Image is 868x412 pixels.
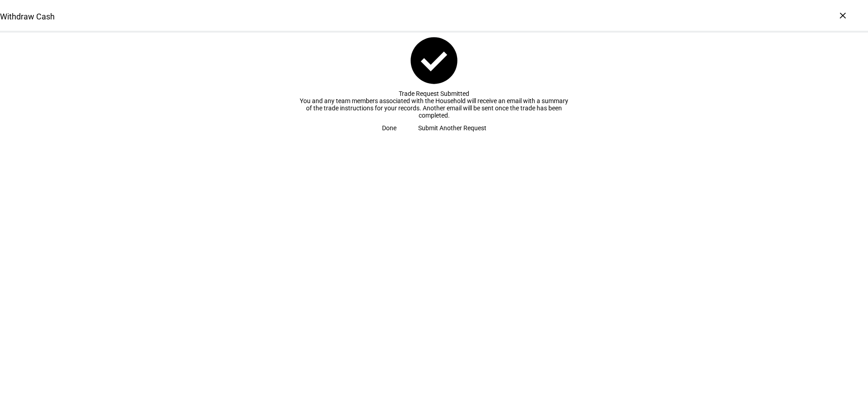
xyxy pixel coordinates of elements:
[407,119,497,137] button: Submit Another Request
[298,97,570,119] div: You and any team members associated with the Household will receive an email with a summary of th...
[371,119,407,137] button: Done
[418,119,486,137] span: Submit Another Request
[835,8,850,23] div: ×
[298,90,570,97] div: Trade Request Submitted
[406,33,462,89] mat-icon: check_circle
[382,119,396,137] span: Done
